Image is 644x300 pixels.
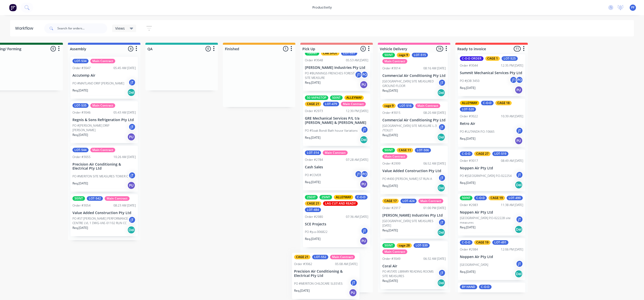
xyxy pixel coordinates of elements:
span: PF [631,5,634,10]
div: productivity [310,4,334,11]
img: Factory [9,4,17,11]
div: Workflow [15,25,36,31]
span: Views [115,26,125,31]
input: Search for orders... [57,23,107,33]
